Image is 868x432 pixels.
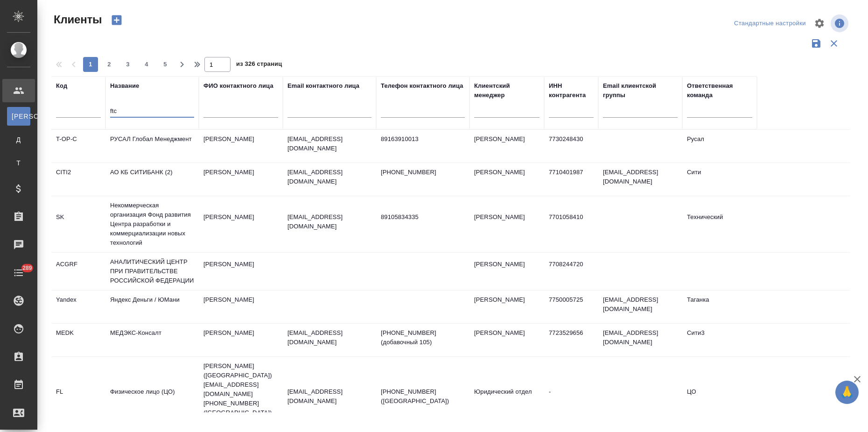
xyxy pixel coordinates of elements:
span: Д [12,135,26,144]
td: 7723529656 [544,324,598,356]
a: Т [7,154,30,172]
td: Яндекс Деньги / ЮМани [105,290,199,323]
p: [EMAIL_ADDRESS][DOMAIN_NAME] [287,168,371,186]
td: 7730248430 [544,130,598,163]
td: [PERSON_NAME] [469,208,544,241]
span: [PERSON_NAME] [12,112,26,121]
button: 5 [158,57,173,72]
td: Русал [682,130,757,163]
td: [PERSON_NAME] [469,255,544,288]
span: Т [12,158,26,168]
button: Создать [105,12,128,28]
button: 3 [120,57,135,72]
div: Код [56,81,67,91]
td: РУСАЛ Глобал Менеджмент [105,130,199,163]
td: [EMAIL_ADDRESS][DOMAIN_NAME] [598,290,682,323]
button: 4 [139,57,154,72]
div: Название [110,81,139,91]
div: Email контактного лица [287,81,359,91]
td: ACGRF [51,255,105,288]
td: Сити3 [682,324,757,356]
td: [PERSON_NAME] [199,255,283,288]
td: Сити [682,163,757,196]
td: Юридический отдел [469,382,544,415]
td: Физическое лицо (ЦО) [105,382,199,415]
td: [PERSON_NAME] [469,130,544,163]
span: Посмотреть информацию [831,14,850,32]
td: [PERSON_NAME] [199,290,283,323]
td: АО КБ СИТИБАНК (2) [105,163,199,196]
div: Ответственная команда [687,81,752,100]
span: 🙏 [839,382,855,402]
td: FL [51,382,105,415]
p: [PHONE_NUMBER] ([GEOGRAPHIC_DATA]) [381,387,465,406]
span: 289 [17,263,38,273]
span: из 326 страниц [236,58,282,72]
td: 7708244720 [544,255,598,288]
div: ИНН контрагента [549,81,594,100]
td: [PERSON_NAME] [469,163,544,196]
div: split button [732,16,808,31]
td: [EMAIL_ADDRESS][DOMAIN_NAME] [598,324,682,356]
td: [PERSON_NAME] [199,208,283,241]
span: Клиенты [51,12,102,27]
p: [PHONE_NUMBER] (добавочный 105) [381,328,465,347]
td: АНАЛИТИЧЕСКИЙ ЦЕНТР ПРИ ПРАВИТЕЛЬСТВЕ РОССИЙСКОЙ ФЕДЕРАЦИИ [105,253,199,290]
td: Yandex [51,290,105,323]
div: Телефон контактного лица [381,81,463,91]
p: [EMAIL_ADDRESS][DOMAIN_NAME] [287,387,371,406]
span: Настроить таблицу [808,12,831,35]
td: 7750005725 [544,290,598,323]
td: SK [51,208,105,241]
td: [PERSON_NAME] [199,324,283,356]
td: [EMAIL_ADDRESS][DOMAIN_NAME] [598,163,682,196]
td: Таганка [682,290,757,323]
td: [PERSON_NAME] [199,163,283,196]
td: CITI2 [51,163,105,196]
button: 🙏 [835,381,859,404]
td: Некоммерческая организация Фонд развития Центра разработки и коммерциализации новых технологий [105,196,199,252]
a: [PERSON_NAME] [7,107,30,126]
div: ФИО контактного лица [203,81,273,91]
a: Д [7,130,30,149]
td: Технический [682,208,757,241]
td: 7710401987 [544,163,598,196]
div: Email клиентской группы [603,81,678,100]
button: Сохранить фильтры [807,35,825,52]
td: T-OP-C [51,130,105,163]
button: 2 [102,57,117,72]
p: 89163910013 [381,135,465,144]
td: МЕДЭКС-Консалт [105,324,199,356]
p: [EMAIL_ADDRESS][DOMAIN_NAME] [287,212,371,231]
p: [PHONE_NUMBER] [381,168,465,177]
span: 2 [102,60,117,69]
td: 7701058410 [544,208,598,241]
p: 89105834335 [381,212,465,222]
div: Клиентский менеджер [474,81,539,100]
p: [EMAIL_ADDRESS][DOMAIN_NAME] [287,328,371,347]
button: Сбросить фильтры [825,35,843,52]
span: 4 [139,60,154,69]
a: 289 [2,261,35,284]
td: ЦО [682,382,757,415]
td: [PERSON_NAME] [469,290,544,323]
span: 5 [158,60,173,69]
td: MEDK [51,324,105,356]
span: 3 [120,60,135,69]
p: [EMAIL_ADDRESS][DOMAIN_NAME] [287,135,371,153]
td: [PERSON_NAME] [469,324,544,356]
td: - [544,382,598,415]
td: [PERSON_NAME] [199,130,283,163]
